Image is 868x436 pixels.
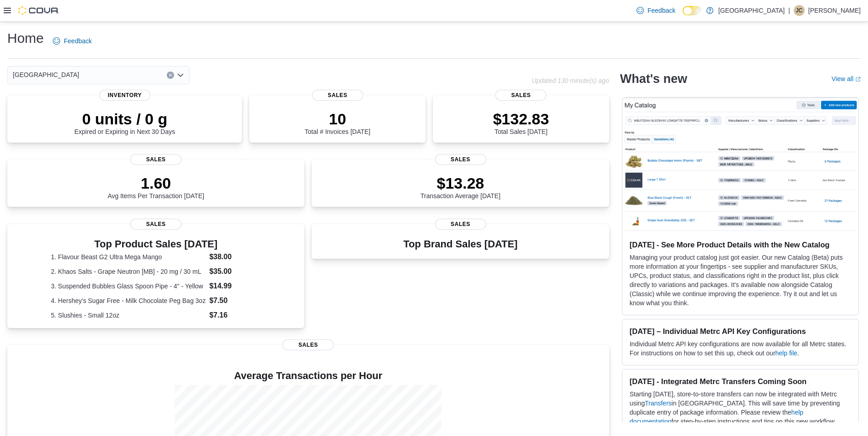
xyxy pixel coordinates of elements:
[630,377,851,386] h3: [DATE] - Integrated Metrc Transfers Coming Soon
[130,154,181,165] span: Sales
[832,75,861,82] a: View allExternal link
[435,154,486,165] span: Sales
[683,6,702,15] input: Dark Mode
[13,69,79,80] span: [GEOGRAPHIC_DATA]
[794,5,805,16] div: Jessica Cummings
[630,390,851,426] p: Starting [DATE], store-to-store transfers can now be integrated with Metrc using in [GEOGRAPHIC_D...
[74,110,175,128] p: 0 units / 0 g
[312,90,363,101] span: Sales
[630,240,851,249] h3: [DATE] - See More Product Details with the New Catalog
[282,339,334,350] span: Sales
[108,174,204,200] div: Avg Items Per Transaction [DATE]
[630,339,851,358] p: Individual Metrc API key configurations are now available for all Metrc states. For instructions ...
[177,72,184,79] button: Open list of options
[647,6,675,15] span: Feedback
[645,400,672,407] a: Transfers
[51,296,206,305] dt: 4. Hershey's Sugar Free - Milk Chocolate Peg Bag 3oz
[630,253,851,308] p: Managing your product catalog just got easier. Our new Catalog (Beta) puts more information at yo...
[209,251,261,262] dd: $38.00
[130,219,181,230] span: Sales
[855,77,861,82] svg: External link
[51,282,206,291] dt: 3. Suspended Bubbles Glass Spoon Pipe - 4" - Yellow
[108,174,204,192] p: 1.60
[493,110,549,135] div: Total Sales [DATE]
[209,281,261,292] dd: $14.99
[99,90,150,101] span: Inventory
[209,266,261,277] dd: $35.00
[788,5,790,16] p: |
[796,5,803,16] span: JC
[167,72,174,79] button: Clear input
[495,90,546,101] span: Sales
[808,5,861,16] p: [PERSON_NAME]
[209,310,261,321] dd: $7.16
[7,29,44,47] h1: Home
[64,36,92,46] span: Feedback
[18,6,59,15] img: Cova
[630,327,851,336] h3: [DATE] – Individual Metrc API Key Configurations
[435,219,486,230] span: Sales
[421,174,501,200] div: Transaction Average [DATE]
[209,295,261,306] dd: $7.50
[51,239,261,250] h3: Top Product Sales [DATE]
[620,72,687,86] h2: What's new
[49,32,95,50] a: Feedback
[15,370,602,381] h4: Average Transactions per Hour
[51,311,206,320] dt: 5. Slushies - Small 12oz
[532,77,609,84] p: Updated 130 minute(s) ago
[421,174,501,192] p: $13.28
[776,349,797,357] a: help file
[633,1,679,20] a: Feedback
[403,239,518,250] h3: Top Brand Sales [DATE]
[718,5,785,16] p: [GEOGRAPHIC_DATA]
[683,15,683,16] span: Dark Mode
[305,110,370,128] p: 10
[74,110,175,135] div: Expired or Expiring in Next 30 Days
[51,267,206,276] dt: 2. Khaos Salts - Grape Neutron [MB] - 20 mg / 30 mL
[51,252,206,262] dt: 1. Flavour Beast G2 Ultra Mega Mango
[305,110,370,135] div: Total # Invoices [DATE]
[493,110,549,128] p: $132.83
